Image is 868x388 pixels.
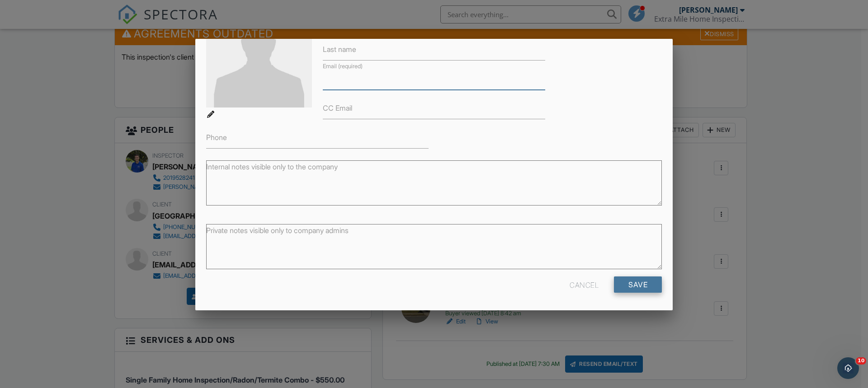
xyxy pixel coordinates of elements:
[837,357,859,379] iframe: Intercom live chat
[323,62,363,70] label: Email (required)
[323,44,356,54] label: Last name
[614,276,662,293] input: Save
[206,162,338,172] label: Internal notes visible only to the company
[206,132,227,142] label: Phone
[206,225,349,235] label: Private notes visible only to company admins
[323,103,352,113] label: CC Email
[570,276,599,293] div: Cancel
[206,2,312,108] img: default-user-f0147aede5fd5fa78ca7ade42f37bd4542148d508eef1c3d3ea960f66861d68b.jpg
[856,357,866,365] span: 10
